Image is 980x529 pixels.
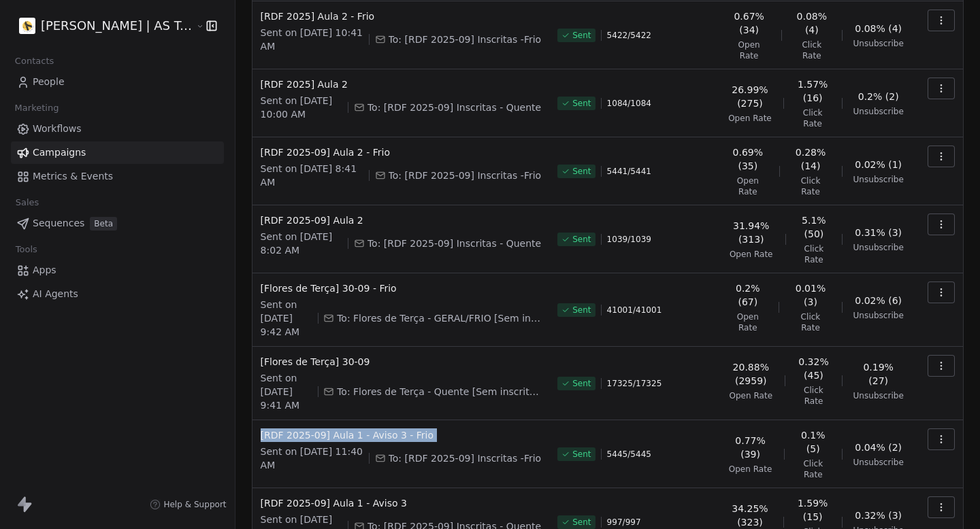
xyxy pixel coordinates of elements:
[41,17,193,35] span: [PERSON_NAME] | AS Treinamentos
[33,169,113,184] span: Metrics & Events
[572,378,591,389] span: Sent
[730,249,773,260] span: Open Rate
[337,385,541,398] span: To: Flores de Terça - Quente [Sem inscritas]
[261,10,542,23] span: [RDF 2025] Aula 2 - Frio
[793,39,831,61] span: Click Rate
[790,281,830,309] span: 0.01% (3)
[33,122,82,136] span: Workflows
[797,214,831,241] span: 5.1% (50)
[607,449,651,460] span: 5445 / 5445
[11,118,224,140] a: Workflows
[261,230,343,257] span: Sent on [DATE] 8:02 AM
[572,305,591,315] span: Sent
[11,141,224,164] a: Campaigns
[163,499,226,510] span: Help & Support
[261,146,542,159] span: [RDF 2025-09] Aula 2 - Frio
[572,449,591,460] span: Sent
[10,239,43,260] span: Tools
[607,30,651,41] span: 5422 / 5422
[572,30,591,41] span: Sent
[796,355,831,382] span: 0.32% (45)
[11,71,224,93] a: People
[607,166,651,177] span: 5441 / 5441
[790,175,830,197] span: Click Rate
[33,287,78,301] span: AI Agents
[367,237,541,250] span: To: [RDF 2025-09] Inscritas - Quente
[728,311,768,333] span: Open Rate
[11,165,224,188] a: Metrics & Events
[607,98,651,109] span: 1084 / 1084
[855,294,902,307] span: 0.02% (6)
[853,174,904,185] span: Unsubscribe
[853,106,904,117] span: Unsubscribe
[858,90,899,103] span: 0.2% (2)
[337,311,541,325] span: To: Flores de Terça - GERAL/FRIO [Sem inscritas]
[853,360,904,388] span: 0.19% (27)
[794,78,830,105] span: 1.57% (16)
[729,464,772,475] span: Open Rate
[572,234,591,245] span: Sent
[796,458,831,480] span: Click Rate
[796,385,831,407] span: Click Rate
[729,390,772,401] span: Open Rate
[11,283,224,305] a: AI Agents
[728,434,773,461] span: 0.77% (39)
[33,146,86,160] span: Campaigns
[261,94,343,121] span: Sent on [DATE] 10:00 AM
[261,214,542,227] span: [RDF 2025-09] Aula 2
[853,390,904,401] span: Unsubscribe
[855,441,902,454] span: 0.04% (2)
[389,169,542,182] span: To: [RDF 2025-09] Inscritas -Frio
[572,98,591,109] span: Sent
[33,263,56,277] span: Apps
[794,107,830,129] span: Click Rate
[261,428,542,442] span: [RDF 2025-09] Aula 1 - Aviso 3 - Frio
[853,38,904,49] span: Unsubscribe
[855,226,902,239] span: 0.31% (3)
[10,192,45,213] span: Sales
[728,502,772,529] span: 34.25% (323)
[790,146,830,173] span: 0.28% (14)
[261,78,542,91] span: [RDF 2025] Aula 2
[607,378,662,389] span: 17325 / 17325
[728,360,774,388] span: 20.88% (2959)
[261,355,542,369] span: [Flores de Terça] 30-09
[728,10,770,37] span: 0.67% (34)
[11,212,224,235] a: SequencesBeta
[728,175,768,197] span: Open Rate
[728,39,770,61] span: Open Rate
[261,162,363,189] span: Sent on [DATE] 8:41 AM
[797,243,831,265] span: Click Rate
[261,298,312,339] span: Sent on [DATE] 9:42 AM
[261,281,542,295] span: [Flores de Terça] 30-09 - Frio
[790,311,830,333] span: Click Rate
[572,517,591,528] span: Sent
[261,496,542,510] span: [RDF 2025-09] Aula 1 - Aviso 3
[261,26,363,53] span: Sent on [DATE] 10:41 AM
[261,371,312,412] span: Sent on [DATE] 9:41 AM
[11,259,224,281] a: Apps
[855,509,902,522] span: 0.32% (3)
[33,75,65,89] span: People
[728,219,774,246] span: 31.94% (313)
[150,499,226,510] a: Help & Support
[9,51,60,71] span: Contacts
[853,457,904,468] span: Unsubscribe
[607,234,651,245] span: 1039 / 1039
[9,98,65,118] span: Marketing
[261,445,363,472] span: Sent on [DATE] 11:40 AM
[728,281,768,309] span: 0.2% (67)
[728,83,772,110] span: 26.99% (275)
[607,517,641,528] span: 997 / 997
[728,113,772,124] span: Open Rate
[607,305,662,315] span: 41001 / 41001
[367,101,541,114] span: To: [RDF 2025-09] Inscritas - Quente
[853,242,904,253] span: Unsubscribe
[728,146,768,173] span: 0.69% (35)
[855,158,902,171] span: 0.02% (1)
[855,22,902,35] span: 0.08% (4)
[796,428,831,456] span: 0.1% (5)
[389,451,542,465] span: To: [RDF 2025-09] Inscritas -Frio
[793,10,831,37] span: 0.08% (4)
[572,166,591,177] span: Sent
